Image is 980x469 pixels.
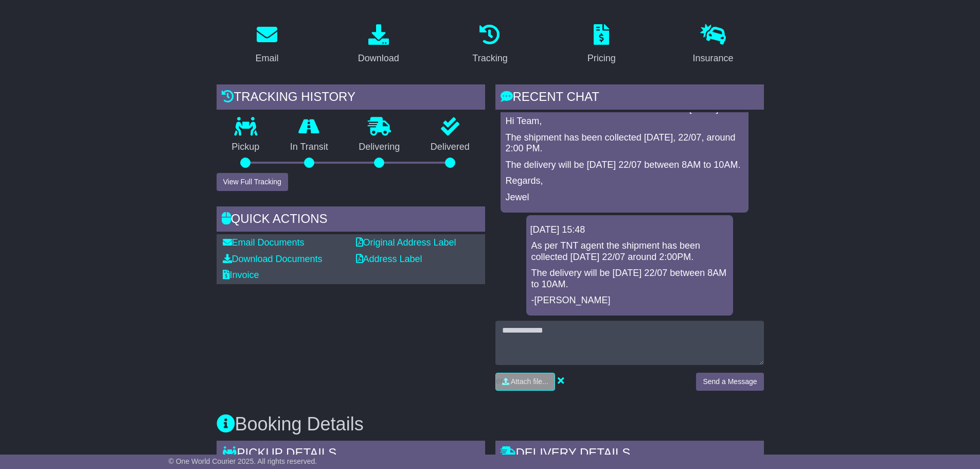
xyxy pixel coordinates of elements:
[506,160,743,171] p: The delivery will be [DATE] 22/07 between 8AM to 10AM.
[587,51,616,65] div: Pricing
[217,173,288,191] button: View Full Tracking
[223,237,305,248] a: Email Documents
[217,414,764,435] h3: Booking Details
[217,142,275,153] p: Pickup
[581,21,622,69] a: Pricing
[686,21,740,69] a: Insurance
[223,254,323,264] a: Download Documents
[506,176,743,187] p: Regards,
[530,224,729,236] div: [DATE] 15:48
[223,270,259,280] a: Invoice
[531,295,728,306] p: -[PERSON_NAME]
[356,237,456,248] a: Original Address Label
[248,21,285,69] a: Email
[466,21,514,69] a: Tracking
[506,192,743,203] p: Jewel
[356,254,422,264] a: Address Label
[531,240,728,263] p: As per TNT agent the shipment has been collected [DATE] 22/07 around 2:00PM.
[531,268,728,290] p: The delivery will be [DATE] 22/07 between 8AM to 10AM.
[344,142,416,153] p: Delivering
[358,51,399,65] div: Download
[506,132,743,154] p: The shipment has been collected [DATE], 22/07, around 2:00 PM.
[255,51,278,65] div: Email
[495,441,764,468] div: Delivery Details
[693,51,734,65] div: Insurance
[495,84,764,112] div: RECENT CHAT
[506,116,743,127] p: Hi Team,
[275,142,344,153] p: In Transit
[217,441,485,468] div: Pickup Details
[351,21,406,69] a: Download
[472,51,507,65] div: Tracking
[696,373,763,391] button: Send a Message
[169,457,317,465] span: © One World Courier 2025. All rights reserved.
[217,206,485,234] div: Quick Actions
[217,84,485,112] div: Tracking history
[415,142,485,153] p: Delivered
